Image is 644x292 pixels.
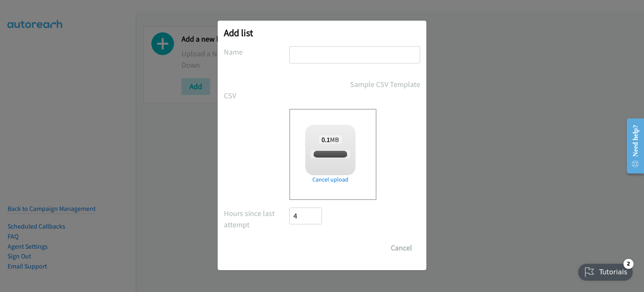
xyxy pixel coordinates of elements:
[305,175,356,184] a: Cancel upload
[224,46,289,58] label: Name
[383,239,420,256] button: Cancel
[350,79,420,90] a: Sample CSV Template
[573,255,638,286] iframe: Checklist
[224,27,420,39] h2: Add list
[311,150,371,158] span: report1755104883613.csv
[319,135,342,144] span: MB
[224,90,289,101] label: CSV
[322,135,330,144] strong: 0.1
[224,208,289,230] label: Hours since last attempt
[620,113,644,179] iframe: Resource Center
